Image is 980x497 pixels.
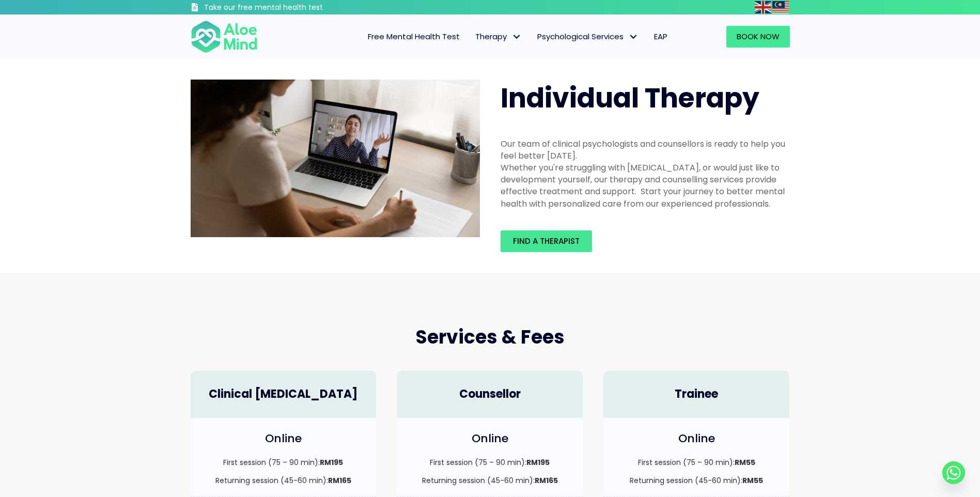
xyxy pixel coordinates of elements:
[320,457,343,468] strong: RM195
[535,475,558,486] strong: RM165
[328,475,351,486] strong: RM165
[415,324,565,350] span: Services & Fees
[407,386,572,402] h4: Counsellor
[755,1,771,13] img: en
[513,236,580,246] span: Find a therapist
[501,79,759,117] span: Individual Therapy
[271,26,675,48] nav: Menu
[654,31,667,42] span: EAP
[201,475,366,486] p: Returning session (45-60 min):
[614,386,779,402] h4: Trainee
[191,20,258,54] img: Aloe mind Logo
[204,3,378,13] h3: Take our free mental health test
[407,431,572,447] h4: Online
[360,26,468,48] a: Free Mental Health Test
[755,1,772,13] a: English
[614,431,779,447] h4: Online
[742,475,763,486] strong: RM55
[501,162,790,210] div: Whether you're struggling with [MEDICAL_DATA], or would just like to development yourself, our th...
[614,457,779,468] p: First session (75 – 90 min):
[726,26,790,48] a: Book Now
[526,457,550,468] strong: RM195
[368,31,460,42] span: Free Mental Health Test
[407,457,572,468] p: First session (75 – 90 min):
[501,230,592,252] a: Find a therapist
[772,1,789,13] img: ms
[614,475,779,486] p: Returning session (45-60 min):
[475,31,522,42] span: Therapy
[407,475,572,486] p: Returning session (45-60 min):
[509,29,524,44] span: Therapy: submenu
[626,29,641,44] span: Psychological Services: submenu
[737,31,780,42] span: Book Now
[191,3,378,14] a: Take our free mental health test
[201,457,366,468] p: First session (75 – 90 min):
[468,26,530,48] a: TherapyTherapy: submenu
[501,138,790,162] div: Our team of clinical psychologists and counsellors is ready to help you feel better [DATE].
[530,26,646,48] a: Psychological ServicesPsychological Services: submenu
[191,80,480,237] img: Aloe Mind Malaysia | Mental Healthcare Services in Malaysia and Singapore
[942,461,965,484] a: Whatsapp
[201,386,366,402] h4: Clinical [MEDICAL_DATA]
[735,457,755,468] strong: RM55
[201,431,366,447] h4: Online
[646,26,675,48] a: EAP
[772,1,790,13] a: Malay
[537,31,639,42] span: Psychological Services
